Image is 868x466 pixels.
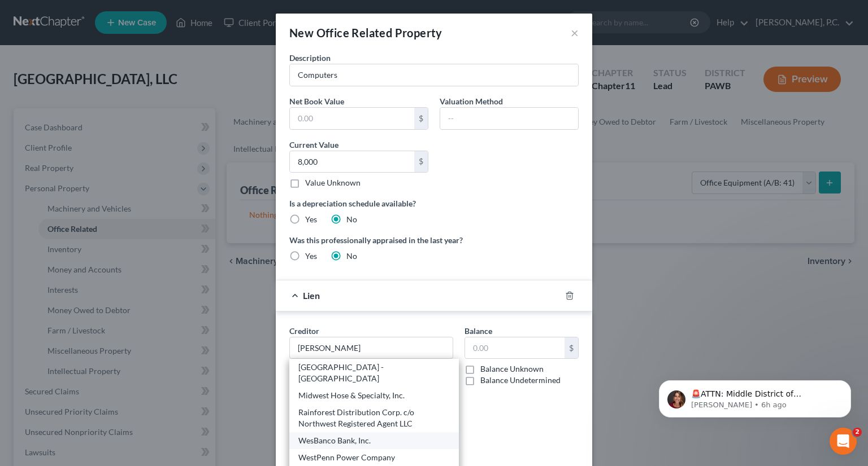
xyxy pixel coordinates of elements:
[642,357,868,436] iframe: Intercom notifications message
[289,197,579,209] label: Is a depreciation schedule available?
[414,108,428,129] div: $
[440,95,503,107] label: Valuation Method
[305,250,317,262] label: Yes
[289,337,453,359] input: Search creditor by name...
[298,362,450,384] div: [GEOGRAPHIC_DATA] - [GEOGRAPHIC_DATA]
[289,326,319,336] span: Creditor
[298,390,450,401] div: Midwest Hose & Specialty, Inc.
[298,407,450,429] div: Rainforest Distribution Corp. c/o Northwest Registered Agent LLC
[414,151,428,173] div: $
[853,428,862,437] span: 2
[346,250,357,262] label: No
[290,151,414,173] input: 0.00
[480,375,561,386] label: Balance Undetermined
[305,177,361,188] label: Value Unknown
[830,428,857,455] iframe: Intercom live chat
[571,26,579,39] button: ×
[480,363,544,375] label: Balance Unknown
[289,95,344,107] label: Net Book Value
[289,52,331,64] label: Description
[289,234,579,246] label: Was this professionally appraised in the last year?
[290,64,578,86] input: Describe...
[289,25,442,41] div: New Office Related Property
[303,290,320,301] span: Lien
[305,214,317,225] label: Yes
[346,214,357,225] label: No
[440,108,578,129] input: --
[565,337,578,359] div: $
[465,325,492,337] label: Balance
[290,108,414,129] input: 0.00
[298,452,450,463] div: WestPenn Power Company
[465,337,565,359] input: 0.00
[289,139,338,151] label: Current Value
[298,435,450,446] div: WesBanco Bank, Inc.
